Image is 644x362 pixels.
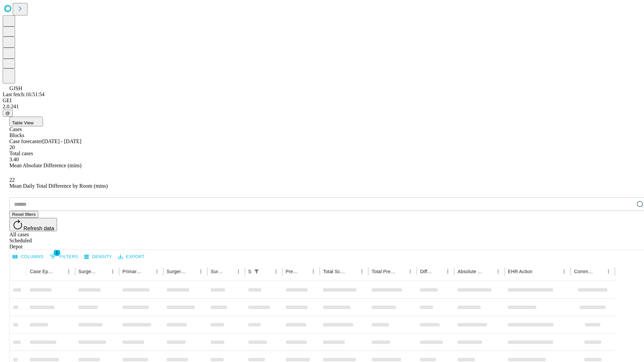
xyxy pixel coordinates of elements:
[252,267,261,276] button: Show filters
[458,269,483,274] div: Absolute Difference
[11,252,45,262] button: Select columns
[286,269,299,274] div: Predicted In Room Duration
[48,251,80,262] button: Show filters
[224,267,234,276] button: Sort
[99,267,108,276] button: Sort
[594,267,604,276] button: Sort
[5,111,10,116] span: @
[108,267,117,276] button: Menu
[574,269,593,274] div: Comments
[406,267,415,276] button: Menu
[443,267,452,276] button: Menu
[271,267,281,276] button: Menu
[309,267,318,276] button: Menu
[3,92,45,97] span: Last fetch: 16:51:54
[55,267,64,276] button: Sort
[9,144,15,150] span: 20
[23,226,54,231] span: Refresh data
[9,163,82,168] span: Mean Absolute Difference (mins)
[262,267,271,276] button: Sort
[9,85,22,91] span: GJSH
[64,267,73,276] button: Menu
[12,120,34,125] span: Table View
[167,269,186,274] div: Surgery Name
[348,267,357,276] button: Sort
[143,267,152,276] button: Sort
[559,267,569,276] button: Menu
[152,267,162,276] button: Menu
[211,269,224,274] div: Surgery Date
[372,269,396,274] div: Total Predicted Duration
[508,269,532,274] div: EHR Action
[42,138,81,144] span: [DATE] - [DATE]
[248,269,251,274] div: Scheduled In Room Duration
[9,157,19,162] span: 3.40
[396,267,406,276] button: Sort
[484,267,493,276] button: Sort
[9,177,15,183] span: 22
[9,138,42,144] span: Case forecaster
[9,211,38,218] button: Reset filters
[122,269,142,274] div: Primary Service
[434,267,443,276] button: Sort
[234,267,243,276] button: Menu
[196,267,206,276] button: Menu
[54,249,60,256] span: 1
[3,110,13,117] button: @
[30,269,54,274] div: Case Epic Id
[3,104,641,110] div: 2.0.241
[3,98,641,104] div: GEI
[252,267,261,276] div: 1 active filter
[604,267,613,276] button: Menu
[9,183,108,189] span: Mean Daily Total Difference by Room (mins)
[116,252,146,262] button: Export
[187,267,196,276] button: Sort
[9,150,33,156] span: Total cases
[299,267,309,276] button: Sort
[9,117,43,126] button: Table View
[12,212,36,217] span: Reset filters
[83,252,114,262] button: Density
[78,269,98,274] div: Surgeon Name
[323,269,347,274] div: Total Scheduled Duration
[493,267,503,276] button: Menu
[357,267,367,276] button: Menu
[420,269,433,274] div: Difference
[9,218,57,231] button: Refresh data
[533,267,542,276] button: Sort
